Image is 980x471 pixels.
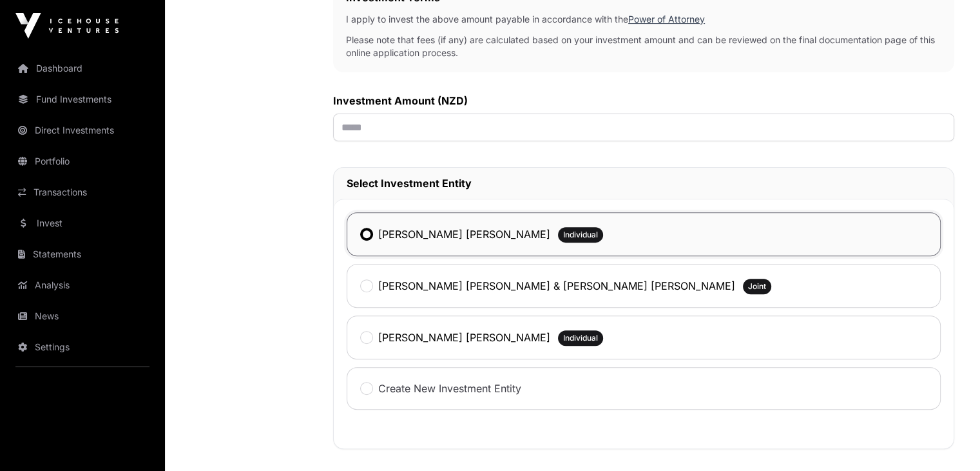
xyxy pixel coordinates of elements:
[563,230,598,240] span: Individual
[628,14,705,25] a: Power of Attorney
[10,240,155,268] a: Statements
[748,281,766,292] span: Joint
[333,93,954,108] label: Investment Amount (NZD)
[10,271,155,299] a: Analysis
[378,381,521,396] label: Create New Investment Entity
[347,175,941,191] h2: Select Investment Entity
[10,333,155,361] a: Settings
[10,147,155,175] a: Portfolio
[916,409,980,471] iframe: Chat Widget
[10,209,155,237] a: Invest
[346,13,941,26] p: I apply to invest the above amount payable in accordance with the
[10,85,155,114] a: Fund Investments
[378,226,550,242] label: [PERSON_NAME] [PERSON_NAME]
[378,278,735,294] label: [PERSON_NAME] [PERSON_NAME] & [PERSON_NAME] [PERSON_NAME]
[10,54,155,83] a: Dashboard
[10,116,155,145] a: Direct Investments
[10,178,155,206] a: Transactions
[563,333,598,343] span: Individual
[15,13,119,39] img: Icehouse Ventures Logo
[10,302,155,330] a: News
[346,34,941,59] p: Please note that fees (if any) are calculated based on your investment amount and can be reviewed...
[378,330,550,345] label: [PERSON_NAME] [PERSON_NAME]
